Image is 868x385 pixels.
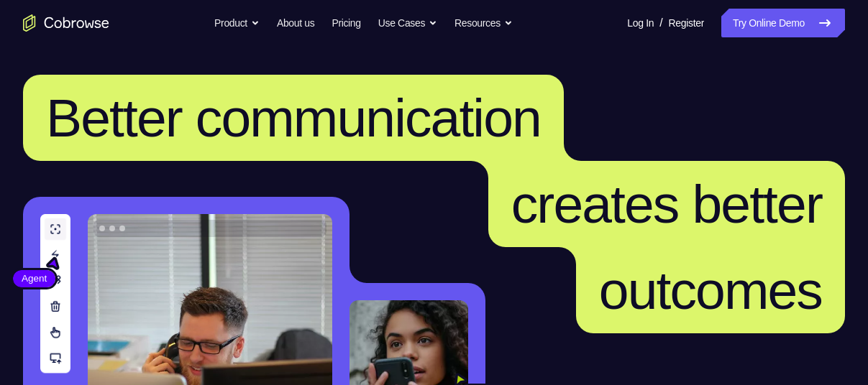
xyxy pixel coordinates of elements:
[214,9,260,37] button: Product
[511,174,822,234] span: creates better
[454,9,513,37] button: Resources
[23,14,109,32] a: Go to the home page
[659,14,662,32] span: /
[669,9,704,37] a: Register
[599,260,822,320] span: outcomes
[46,88,541,148] span: Better communication
[378,9,437,37] button: Use Cases
[721,9,845,37] a: Try Online Demo
[332,9,360,37] a: Pricing
[627,9,654,37] a: Log In
[277,9,314,37] a: About us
